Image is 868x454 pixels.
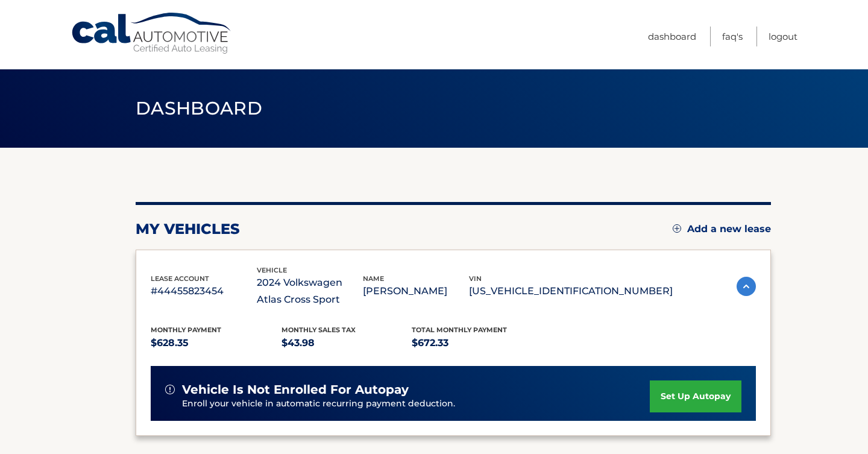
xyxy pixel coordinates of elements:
[281,335,412,352] p: $43.98
[412,326,507,334] span: Total Monthly Payment
[650,380,741,412] a: set up autopay
[182,382,409,397] span: vehicle is not enrolled for autopay
[363,274,384,283] span: name
[769,27,797,46] a: Logout
[151,274,209,283] span: lease account
[136,97,262,119] span: Dashboard
[469,274,482,283] span: vin
[165,385,175,394] img: alert-white.svg
[722,27,743,46] a: FAQ's
[151,283,257,300] p: #44455823454
[363,283,469,300] p: [PERSON_NAME]
[182,397,650,411] p: Enroll your vehicle in automatic recurring payment deduction.
[737,277,756,296] img: accordion-active.svg
[136,220,240,238] h2: my vehicles
[71,12,233,55] a: Cal Automotive
[151,335,281,352] p: $628.35
[257,274,363,308] p: 2024 Volkswagen Atlas Cross Sport
[673,224,681,233] img: add.svg
[257,266,287,274] span: vehicle
[648,27,696,46] a: Dashboard
[469,283,673,300] p: [US_VEHICLE_IDENTIFICATION_NUMBER]
[281,326,356,334] span: Monthly sales Tax
[673,223,771,235] a: Add a new lease
[412,335,542,352] p: $672.33
[151,326,221,334] span: Monthly Payment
